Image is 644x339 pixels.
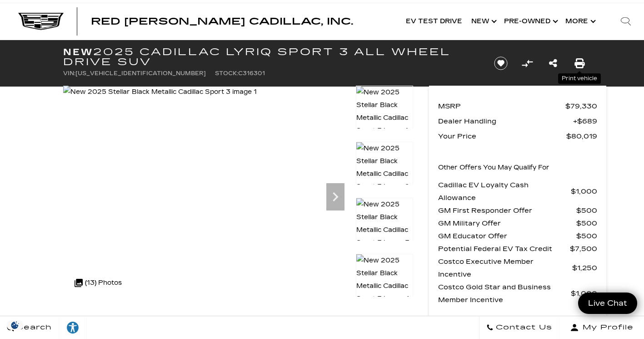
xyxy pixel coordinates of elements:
span: Potential Federal EV Tax Credit [438,242,570,255]
section: Click to Open Cookie Consent Modal [5,320,25,330]
a: Potential Federal EV Tax Credit $7,500 [438,242,597,255]
span: MSRP [438,100,565,113]
div: Next [326,183,344,211]
a: Cadillac EV Loyalty Cash Allowance $1,000 [438,179,597,204]
div: Explore your accessibility options [59,321,86,334]
div: Print vehicle [558,73,601,84]
span: $1,000 [571,287,597,300]
img: New 2025 Stellar Black Metallic Cadillac Sport 3 image 1 [63,86,257,98]
p: Other Offers You May Qualify For [438,161,549,174]
a: EV Test Drive [401,3,467,40]
span: $500 [576,204,597,217]
span: GM Military Offer [438,217,576,230]
a: Live Chat [578,293,637,314]
a: Your Price $80,019 [438,130,597,143]
a: GM First Responder Offer $500 [438,204,597,217]
span: $79,330 [565,100,597,113]
span: Cadillac EV Loyalty Cash Allowance [438,179,571,204]
a: Costco Executive Member Incentive $1,250 [438,255,597,281]
a: Explore your accessibility options [59,316,87,339]
span: GM First Responder Offer [438,204,576,217]
span: C316301 [238,70,265,77]
span: $1,000 [571,185,597,198]
a: Contact Us [479,316,559,339]
span: GM Educator Offer [438,230,576,242]
img: New 2025 Stellar Black Metallic Cadillac Sport 3 image 1 [356,86,413,138]
img: Cadillac Dark Logo with Cadillac White Text [18,13,64,30]
span: $500 [576,230,597,242]
a: New [467,3,499,40]
a: Red [PERSON_NAME] Cadillac, Inc. [91,17,353,26]
span: Dealer Handling [438,115,573,128]
span: Stock: [215,70,238,77]
span: Search [14,321,52,334]
a: Costco Gold Star and Business Member Incentive $1,000 [438,281,597,306]
a: Print this New 2025 Cadillac LYRIQ Sport 3 All Wheel Drive SUV [575,57,584,70]
button: Open user profile menu [559,316,644,339]
button: Save vehicle [491,56,511,71]
span: Your Price [438,130,566,143]
img: New 2025 Stellar Black Metallic Cadillac Sport 3 image 4 [356,254,413,306]
span: $500 [576,217,597,230]
button: More [561,3,599,40]
button: Compare Vehicle [520,56,534,70]
span: $1,250 [572,262,597,274]
span: $80,019 [566,130,597,143]
h1: 2025 Cadillac LYRIQ Sport 3 All Wheel Drive SUV [63,47,479,67]
a: Pre-Owned [499,3,561,40]
span: My Profile [579,321,634,334]
span: Live Chat [584,298,632,308]
span: [US_VEHICLE_IDENTIFICATION_NUMBER] [75,70,206,77]
img: New 2025 Stellar Black Metallic Cadillac Sport 3 image 3 [356,198,413,250]
span: Costco Gold Star and Business Member Incentive [438,281,571,306]
span: Contact Us [494,321,552,334]
img: Opt-Out Icon [5,320,25,330]
span: $689 [573,115,597,128]
a: GM Military Offer $500 [438,217,597,230]
strong: New [63,46,93,57]
span: Costco Executive Member Incentive [438,255,572,281]
div: (13) Photos [70,272,126,294]
span: Red [PERSON_NAME] Cadillac, Inc. [91,16,353,27]
span: VIN: [63,70,75,77]
span: $7,500 [570,242,597,255]
a: GM Educator Offer $500 [438,230,597,242]
a: Share this New 2025 Cadillac LYRIQ Sport 3 All Wheel Drive SUV [549,57,557,70]
img: New 2025 Stellar Black Metallic Cadillac Sport 3 image 2 [356,142,413,194]
a: Dealer Handling $689 [438,115,597,128]
a: MSRP $79,330 [438,100,597,113]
